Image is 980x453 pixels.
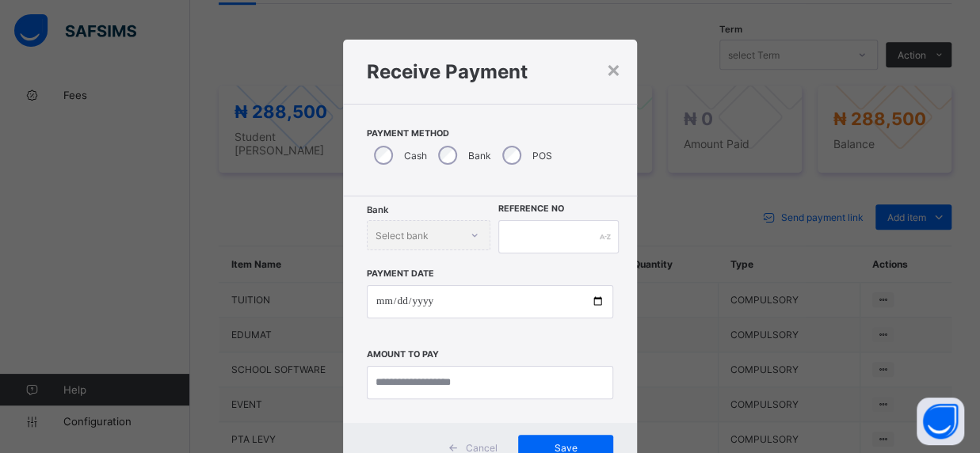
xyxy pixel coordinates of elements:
label: Amount to pay [367,349,439,360]
span: Payment Method [367,128,613,139]
label: POS [532,150,552,162]
h1: Receive Payment [367,60,613,83]
label: Cash [404,150,427,162]
div: × [606,55,621,82]
label: Reference No [498,204,564,214]
button: Open asap [917,398,964,445]
span: Bank [367,204,388,215]
label: Payment Date [367,268,434,279]
label: Bank [468,150,491,162]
